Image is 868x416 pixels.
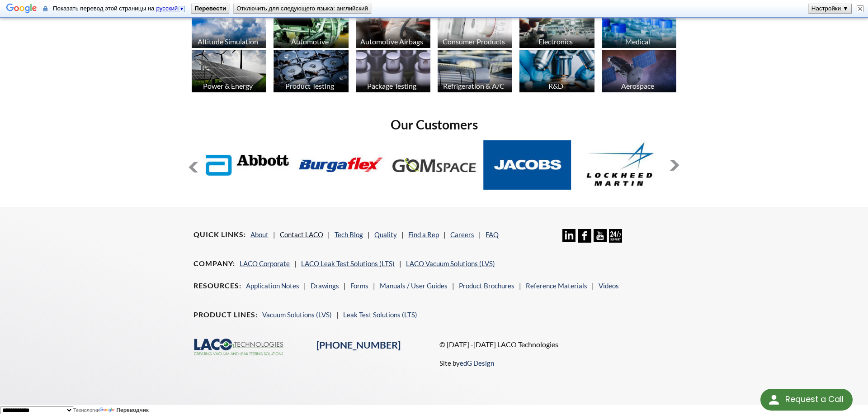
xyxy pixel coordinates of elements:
[438,6,512,48] img: industry_Consumer_670x376.jpg
[193,310,258,320] h4: Product Lines
[460,359,494,367] a: edG Design
[250,230,269,239] a: About
[274,6,348,48] img: industry_Automotive_670x376.jpg
[193,259,235,268] h4: Company
[272,37,347,46] div: Automotive
[53,5,188,12] span: Показать перевод этой страницы на
[519,50,594,95] a: R&D
[600,81,675,90] div: Aerospace
[193,230,246,239] h4: Quick Links
[246,282,299,290] a: Application Notes
[374,230,397,239] a: Quality
[316,339,401,351] a: [PHONE_NUMBER]
[450,230,474,239] a: Careers
[190,81,265,90] div: Power & Energy
[459,282,514,290] a: Product Brochures
[600,37,675,46] div: Medical
[609,229,622,242] img: 24/7 Support Icon
[192,6,266,48] img: industry_AltitudeSim_670x376.jpg
[380,282,448,290] a: Manuals / User Guides
[602,6,676,48] img: industry_Medical_670x376.jpg
[809,4,851,13] button: Настройки ▼
[602,50,676,92] img: Artboard_1.jpg
[356,6,430,50] a: Automotive Airbags
[785,389,844,410] div: Request a Call
[602,6,676,50] a: Medical
[297,140,384,190] img: Burgaflex.jpg
[438,50,512,92] img: industry_HVAC_670x376.jpg
[350,282,368,290] a: Forms
[354,37,429,46] div: Automotive Airbags
[280,230,323,239] a: Contact LACO
[439,358,494,368] p: Site by
[436,81,511,90] div: Refrigeration & A/C
[274,50,348,92] img: industry_ProductTesting_670x376.jpg
[272,81,347,90] div: Product Testing
[356,50,430,95] a: Package Testing
[602,50,676,95] a: Aerospace
[857,5,863,12] img: Закрыть
[518,81,593,90] div: R&D
[609,236,622,244] a: 24/7 Support
[311,282,339,290] a: Drawings
[408,230,439,239] a: Find a Rep
[234,4,371,13] button: Отключить для следующего языка: английский
[483,140,571,190] img: Jacobs.jpg
[240,259,290,268] a: LACO Corporate
[519,6,594,48] img: industry_Electronics_670x376.jpg
[406,259,495,268] a: LACO Vacuum Solutions (LVS)
[519,6,594,50] a: Electronics
[190,37,265,46] div: Altitude Simulation
[203,140,291,190] img: Abbott-Labs.jpg
[439,339,675,350] p: © [DATE] -[DATE] LACO Technologies
[43,5,47,12] img: Содержание этой защищенной страницы будет передано для перевода в Google через безопасное соедине...
[192,50,266,92] img: industry_Power-2_670x376.jpg
[518,37,593,46] div: Electronics
[192,50,266,95] a: Power & Energy
[438,6,512,50] a: Consumer Products
[438,50,512,95] a: Refrigeration & A/C
[99,407,116,413] img: Google Переводчик
[188,116,680,133] h2: Our Customers
[6,3,37,15] img: Google Переводчик
[599,282,619,290] a: Videos
[301,259,395,268] a: LACO Leak Test Solutions (LTS)
[194,5,226,12] b: Перевести
[760,389,853,411] div: Request a Call
[436,37,511,46] div: Consumer Products
[486,230,499,239] a: FAQ
[354,81,429,90] div: Package Testing
[343,311,417,319] a: Leak Test Solutions (LTS)
[767,392,781,407] img: round button
[156,5,186,12] a: русский
[156,5,178,12] span: русский
[526,282,587,290] a: Reference Materials
[99,407,149,413] a: Переводчик
[335,230,363,239] a: Tech Blog
[262,311,332,319] a: Vacuum Solutions (LVS)
[356,50,430,92] img: industry_Package_670x376.jpg
[519,50,594,92] img: industry_R_D_670x376.jpg
[390,140,478,190] img: GOM-Space.jpg
[577,140,665,190] img: Lockheed-Martin.jpg
[193,281,241,291] h4: Resources
[192,4,229,13] button: Перевести
[274,6,348,50] a: Automotive
[192,6,266,50] a: Altitude Simulation
[274,50,348,95] a: Product Testing
[356,6,430,48] img: industry_Auto-Airbag_670x376.jpg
